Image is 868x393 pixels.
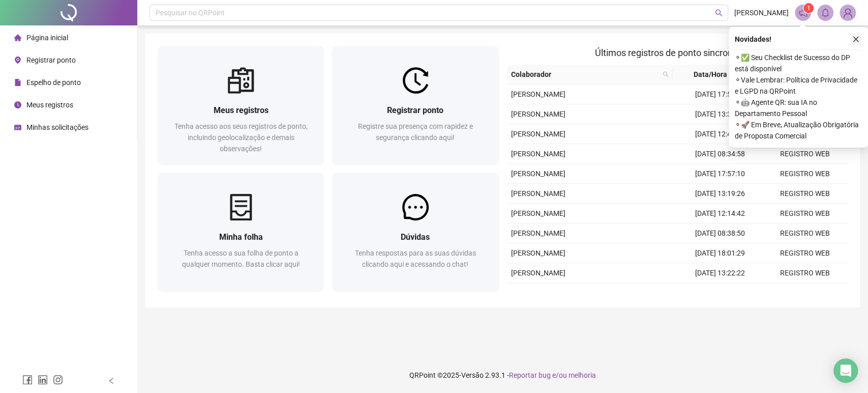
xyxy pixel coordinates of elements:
span: [PERSON_NAME] [511,90,565,98]
td: [DATE] 17:57:10 [677,164,763,184]
span: ⚬ 🤖 Agente QR: sua IA no Departamento Pessoal [735,97,862,119]
span: file [14,79,21,86]
td: [DATE] 13:22:22 [677,263,763,283]
span: Versão [461,371,484,379]
td: REGISTRO WEB [762,283,848,303]
span: [PERSON_NAME] [511,150,565,158]
span: [PERSON_NAME] [511,209,565,217]
span: Página inicial [26,34,68,42]
span: environment [14,57,21,64]
td: REGISTRO WEB [762,184,848,204]
span: left [108,377,115,384]
span: [PERSON_NAME] [511,229,565,237]
span: linkedin [38,375,48,385]
img: 57921 [840,5,855,20]
span: notification [798,8,807,17]
td: REGISTRO WEB [762,263,848,283]
span: Últimos registros de ponto sincronizados [595,47,759,58]
span: [PERSON_NAME] [511,170,565,178]
td: REGISTRO WEB [762,164,848,184]
span: ⚬ 🚀 Em Breve, Atualização Obrigatória de Proposta Comercial [735,119,862,142]
span: Novidades ! [735,34,771,45]
span: Minhas solicitações [26,123,88,131]
span: home [14,34,21,41]
a: DúvidasTenha respostas para as suas dúvidas clicando aqui e acessando o chat! [332,173,498,291]
a: Registrar pontoRegistre sua presença com rapidez e segurança clicando aqui! [332,46,498,164]
td: REGISTRO WEB [762,223,848,243]
span: close [852,36,859,43]
span: [PERSON_NAME] [511,269,565,277]
span: Tenha respostas para as suas dúvidas clicando aqui e acessando o chat! [355,249,476,268]
td: [DATE] 17:57:15 [677,85,763,104]
span: Reportar bug e/ou melhoria [509,371,596,379]
td: [DATE] 12:14:42 [677,204,763,223]
span: Registre sua presença com rapidez e segurança clicando aqui! [358,122,473,142]
span: Colaborador [511,69,659,80]
span: Tenha acesso aos seus registros de ponto, incluindo geolocalização e demais observações! [174,122,308,153]
span: Dúvidas [401,232,430,242]
span: Registrar ponto [26,56,76,64]
span: 1 [807,5,811,12]
span: Meus registros [26,101,73,109]
span: Espelho de ponto [26,78,81,87]
th: Data/Hora [673,65,756,85]
td: [DATE] 12:29:23 [677,283,763,303]
span: search [663,71,669,77]
span: Data/Hora [677,69,743,80]
a: Meus registrosTenha acesso aos seus registros de ponto, incluindo geolocalização e demais observa... [158,46,324,164]
span: Meus registros [214,105,268,115]
td: REGISTRO WEB [762,243,848,263]
span: bell [821,8,830,17]
span: [PERSON_NAME] [511,249,565,257]
span: Minha folha [219,232,263,242]
td: [DATE] 12:46:43 [677,124,763,144]
td: [DATE] 08:34:58 [677,144,763,164]
span: Registrar ponto [387,105,443,115]
span: [PERSON_NAME] [511,189,565,198]
div: Open Intercom Messenger [833,358,858,383]
td: REGISTRO WEB [762,204,848,223]
span: ⚬ ✅ Seu Checklist de Sucesso do DP está disponível [735,52,862,74]
span: [PERSON_NAME] [734,7,789,18]
span: schedule [14,124,21,131]
td: REGISTRO WEB [762,144,848,164]
a: Minha folhaTenha acesso a sua folha de ponto a qualquer momento. Basta clicar aqui! [158,173,324,291]
span: Tenha acesso a sua folha de ponto a qualquer momento. Basta clicar aqui! [182,249,300,268]
span: [PERSON_NAME] [511,130,565,138]
span: instagram [53,375,63,385]
span: [PERSON_NAME] [511,110,565,118]
span: search [715,9,723,17]
td: [DATE] 13:19:26 [677,184,763,204]
td: [DATE] 18:01:29 [677,243,763,263]
sup: 1 [803,3,814,13]
td: [DATE] 13:35:34 [677,104,763,124]
span: ⚬ Vale Lembrar: Política de Privacidade e LGPD na QRPoint [735,74,862,97]
span: search [661,67,671,82]
footer: QRPoint © 2025 - 2.93.1 - [137,357,868,393]
span: facebook [22,375,33,385]
span: clock-circle [14,101,21,108]
td: [DATE] 08:38:50 [677,223,763,243]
